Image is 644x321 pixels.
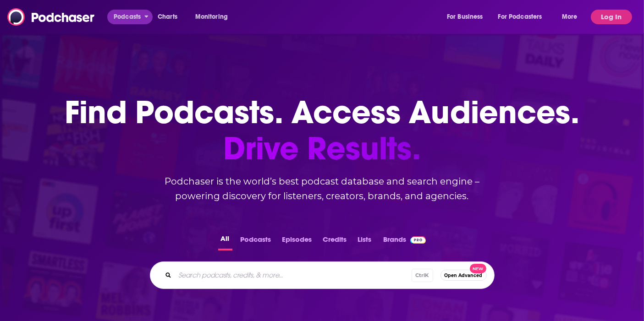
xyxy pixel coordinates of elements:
[562,11,578,23] span: More
[158,11,177,23] span: Charts
[492,10,556,24] button: open menu
[175,268,412,283] input: Search podcasts, credits, & more...
[195,11,228,23] span: Monitoring
[498,11,542,23] span: For Podcasters
[384,233,426,250] a: BrandsPodchaser Pro
[445,273,483,278] span: Open Advanced
[114,11,141,23] span: Podcasts
[280,233,315,250] button: Episodes
[238,233,274,250] button: Podcasts
[320,233,350,250] button: Credits
[152,10,183,24] a: Charts
[470,264,486,273] span: New
[65,131,579,167] span: Drive Results.
[591,10,632,24] button: Log In
[139,174,506,203] h2: Podchaser is the world’s best podcast database and search engine – powering discovery for listene...
[412,269,433,282] span: Ctrl K
[189,10,240,24] button: open menu
[556,10,589,24] button: open menu
[107,10,153,24] button: open menu
[440,270,487,281] button: Open AdvancedNew
[218,233,232,250] button: All
[7,8,95,26] img: Podchaser - Follow, Share and Rate Podcasts
[440,10,495,24] button: open menu
[355,233,374,250] button: Lists
[410,236,426,244] img: Podchaser Pro
[447,11,483,23] span: For Business
[65,94,579,167] h1: Find Podcasts. Access Audiences.
[150,261,495,289] div: Search podcasts, credits, & more...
